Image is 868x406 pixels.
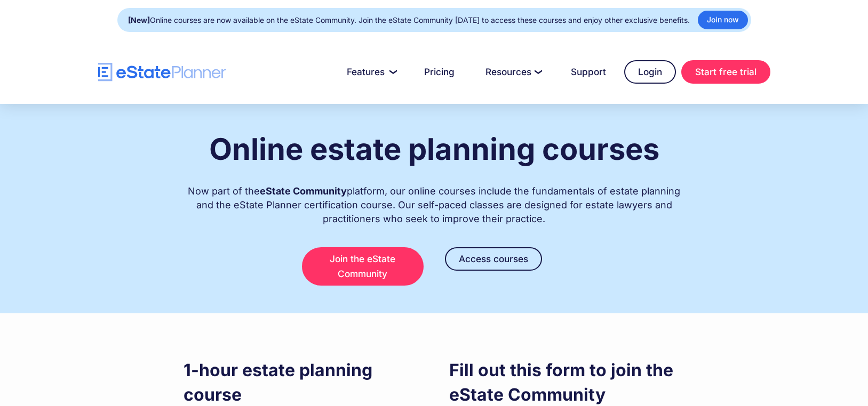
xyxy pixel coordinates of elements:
[334,61,406,83] a: Features
[681,60,770,84] a: Start free trial
[209,133,659,166] h1: Online estate planning courses
[473,61,553,83] a: Resources
[302,247,424,286] a: Join the eState Community
[698,11,748,29] a: Join now
[260,185,347,197] strong: eState Community
[624,60,676,84] a: Login
[184,174,685,226] div: Now part of the platform, our online courses include the fundamentals of estate planning and the ...
[128,15,150,25] strong: [New]
[558,61,619,83] a: Support
[128,13,690,28] div: Online courses are now available on the eState Community. Join the eState Community [DATE] to acc...
[98,63,226,82] a: home
[411,61,467,83] a: Pricing
[445,247,542,271] a: Access courses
